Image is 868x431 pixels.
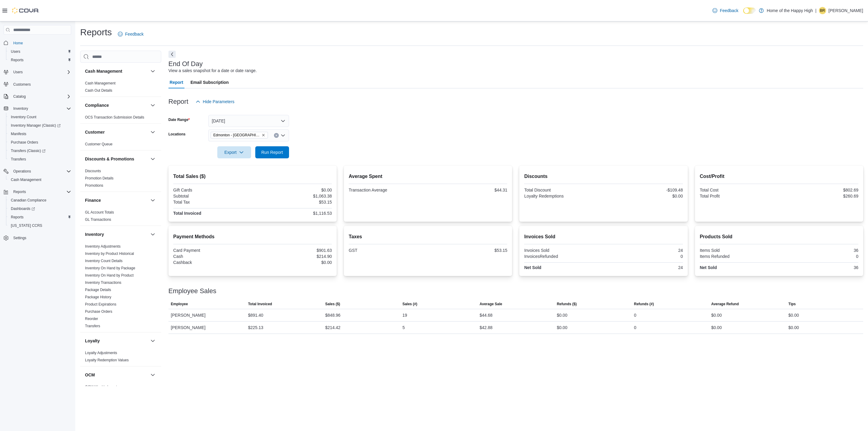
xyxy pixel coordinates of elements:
[325,302,340,306] span: Sales ($)
[6,147,74,155] a: Transfers (Classic)
[13,106,28,111] span: Inventory
[80,114,161,123] div: Compliance
[85,88,112,93] a: Cash Out Details
[203,99,234,105] span: Hide Parameters
[480,312,492,319] div: $44.68
[1,92,74,101] button: Catalog
[11,68,71,76] span: Users
[13,70,23,74] span: Users
[254,194,332,198] div: $1,063.38
[80,383,161,393] div: OCM
[429,248,507,253] div: $53.15
[820,7,825,14] span: BR
[85,295,111,299] a: Package History
[173,248,251,253] div: Card Payment
[8,147,71,154] span: Transfers (Classic)
[85,273,134,278] span: Inventory On Hand by Product
[8,147,48,154] a: Transfers (Classic)
[85,244,121,249] span: Inventory Adjustments
[11,123,61,128] span: Inventory Manager (Classic)
[8,139,41,146] a: Purchase Orders
[85,217,111,222] span: GL Transactions
[8,130,29,138] a: Manifests
[349,173,507,180] h2: Average Spent
[85,351,117,355] a: Loyalty Adjustments
[80,209,161,226] div: Finance
[168,68,257,74] div: View a sales snapshot for a date or date range.
[11,81,71,88] span: Customers
[8,48,23,55] a: Users
[429,188,507,192] div: $44.31
[780,254,858,259] div: 0
[524,248,602,253] div: Invoices Sold
[254,260,332,265] div: $0.00
[85,176,114,181] span: Promotion Details
[11,93,71,100] span: Catalog
[85,338,148,344] button: Loyalty
[743,8,756,14] input: Dark Mode
[11,157,26,162] span: Transfers
[711,324,722,331] div: $0.00
[8,156,28,163] a: Transfers
[80,167,161,192] div: Discounts & Promotions
[85,358,129,362] a: Loyalty Redemption Values
[149,68,156,75] button: Cash Management
[85,273,134,277] a: Inventory On Hand by Product
[829,7,863,14] p: [PERSON_NAME]
[11,234,29,242] a: Settings
[1,233,74,242] button: Settings
[173,211,201,216] strong: Total Invoiced
[248,324,263,331] div: $225.13
[11,234,71,242] span: Settings
[213,132,260,138] span: Edmonton - [GEOGRAPHIC_DATA] - Fire & Flower
[85,324,100,328] a: Transfers
[11,168,71,175] span: Operations
[13,41,23,46] span: Home
[8,156,71,163] span: Transfers
[325,324,341,331] div: $214.42
[700,188,778,192] div: Total Cost
[254,188,332,192] div: $0.00
[11,188,28,195] button: Reports
[634,324,637,331] div: 0
[11,58,24,62] span: Reports
[173,233,332,240] h2: Payment Methods
[11,105,30,112] button: Inventory
[85,259,123,263] a: Inventory Count Details
[1,167,74,176] button: Operations
[11,49,20,54] span: Users
[85,142,112,146] a: Customer Queue
[819,7,826,14] div: Branden Rowsell
[85,102,148,108] button: Compliance
[85,309,112,314] span: Purchase Orders
[8,197,71,204] span: Canadian Compliance
[80,26,112,38] h1: Reports
[6,121,74,130] a: Inventory Manager (Classic)
[80,243,161,332] div: Inventory
[13,94,26,99] span: Catalog
[700,233,858,240] h2: Products Sold
[1,38,74,47] button: Home
[788,324,799,331] div: $0.00
[13,82,31,87] span: Customers
[149,102,156,109] button: Compliance
[85,169,101,173] span: Discounts
[85,288,111,292] a: Package Details
[11,215,24,220] span: Reports
[8,197,49,204] a: Canadian Compliance
[254,211,332,216] div: $1,116.53
[11,115,36,119] span: Inventory Count
[11,223,42,228] span: [US_STATE] CCRS
[6,155,74,163] button: Transfers
[85,338,100,344] h3: Loyalty
[85,302,116,306] a: Product Expirations
[149,197,156,204] button: Finance
[85,68,148,74] button: Cash Management
[524,188,602,192] div: Total Discount
[171,302,188,306] span: Employee
[788,312,799,319] div: $0.00
[11,140,38,145] span: Purchase Orders
[480,324,492,331] div: $42.88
